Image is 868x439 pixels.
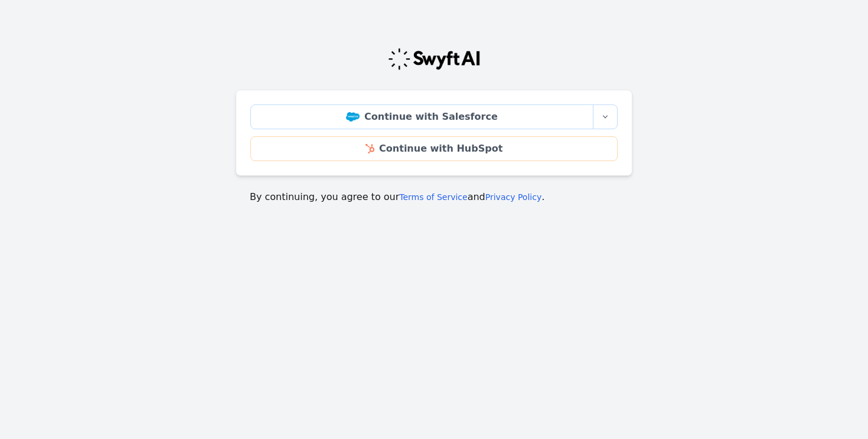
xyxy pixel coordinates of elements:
[250,104,593,129] a: Continue with Salesforce
[387,47,481,71] img: Swyft Logo
[399,192,467,202] a: Terms of Service
[250,136,618,161] a: Continue with HubSpot
[485,192,541,202] a: Privacy Policy
[346,112,360,122] img: Salesforce
[250,190,618,204] p: By continuing, you agree to our and .
[366,144,374,153] img: HubSpot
